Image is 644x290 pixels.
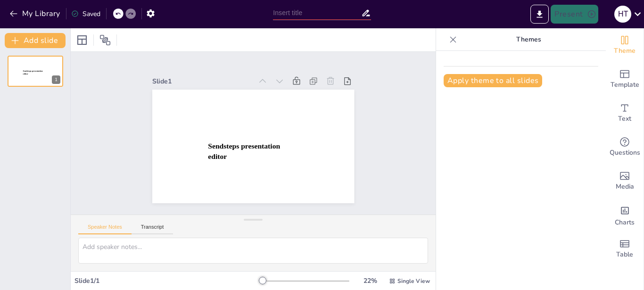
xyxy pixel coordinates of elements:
div: Sendsteps presentation editor1 [8,56,63,87]
div: Add a table [606,232,644,266]
div: Slide 1 / 1 [74,276,259,285]
div: h t [614,6,631,23]
button: Apply theme to all slides [444,74,542,87]
button: Add slide [5,33,66,48]
div: 1 [52,75,60,84]
div: Saved [71,9,100,18]
span: Media [616,182,634,192]
button: Present [551,5,598,24]
div: 22 % [359,276,381,285]
button: My Library [7,6,64,21]
div: Add charts and graphs [606,198,644,232]
div: Slide 1 [152,77,252,86]
span: Sendsteps presentation editor [23,70,43,75]
div: Layout [74,33,90,48]
span: Sendsteps presentation editor [208,142,280,160]
button: Transcript [132,224,173,234]
span: Table [616,249,633,260]
span: Theme [614,46,636,56]
span: Questions [610,148,640,158]
div: Add text boxes [606,96,644,130]
input: Insert title [273,6,361,20]
span: Charts [615,217,635,228]
span: Position [99,34,111,46]
div: Get real-time input from your audience [606,130,644,164]
button: h t [614,5,631,24]
p: Themes [461,28,596,51]
div: Change the overall theme [606,28,644,62]
span: Single View [397,277,430,285]
button: Export to PowerPoint [530,5,549,24]
span: Template [611,80,639,90]
div: Add images, graphics, shapes or video [606,164,644,198]
span: Text [618,114,631,124]
button: Speaker Notes [78,224,132,234]
div: Add ready made slides [606,62,644,96]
